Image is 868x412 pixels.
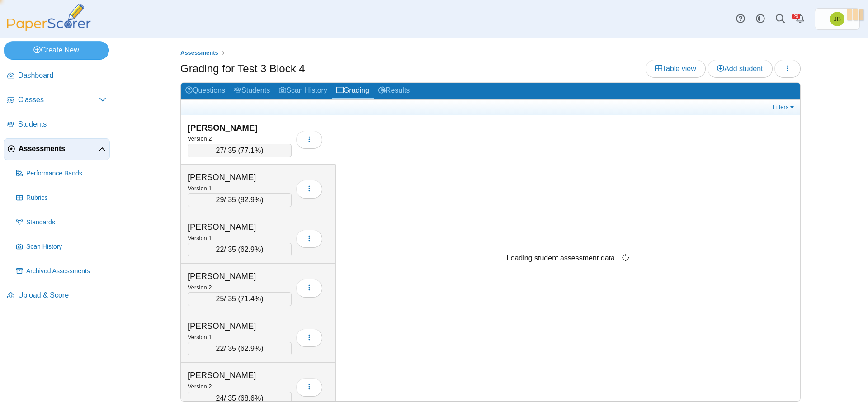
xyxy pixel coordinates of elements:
a: Create New [4,41,109,59]
a: Dashboard [4,65,110,87]
span: Standards [26,218,106,227]
span: Performance Bands [26,169,106,178]
a: Standards [13,212,110,233]
a: Alerts [790,9,810,29]
a: Table view [646,60,706,78]
h1: Grading for Test 3 Block 4 [180,61,305,76]
a: Add student [708,60,772,78]
span: Assessments [19,144,99,154]
span: 62.9% [241,246,261,253]
div: / 35 ( ) [188,193,292,207]
div: / 35 ( ) [188,144,292,157]
span: 24 [216,394,224,402]
div: / 35 ( ) [188,342,292,355]
a: Scan History [13,236,110,258]
div: / 35 ( ) [188,292,292,306]
span: 77.1% [241,147,261,154]
div: [PERSON_NAME] [188,270,278,282]
span: Joel Boyd [834,16,841,22]
a: PaperScorer [4,25,94,33]
a: Joel Boyd [815,8,860,30]
span: Dashboard [18,71,106,81]
span: 29 [216,196,224,204]
a: Performance Bands [13,163,110,185]
div: / 35 ( ) [188,243,292,256]
span: Table view [655,65,696,72]
span: Add student [717,65,763,72]
small: Version 2 [188,284,212,291]
a: Assessments [178,47,221,59]
small: Version 2 [188,135,212,142]
a: Rubrics [13,187,110,209]
span: 62.9% [241,345,261,352]
a: Classes [4,90,110,111]
span: Archived Assessments [26,267,106,276]
span: Rubrics [26,194,106,203]
span: 22 [216,345,224,352]
span: Students [18,119,106,129]
div: [PERSON_NAME] [188,171,278,183]
span: 22 [216,246,224,253]
div: [PERSON_NAME] [188,122,278,134]
span: 68.6% [241,394,261,402]
small: Version 1 [188,235,212,242]
a: Scan History [274,83,332,99]
img: PaperScorer [4,4,94,31]
small: Version 1 [188,334,212,341]
a: Questions [181,83,230,99]
div: / 35 ( ) [188,392,292,405]
a: Filters [770,103,798,112]
a: Upload & Score [4,285,110,307]
span: 25 [216,295,224,303]
span: 82.9% [241,196,261,204]
a: Students [4,114,110,136]
span: Classes [18,95,99,105]
a: Students [230,83,274,99]
div: Loading student assessment data… [507,253,629,263]
small: Version 2 [188,383,212,390]
span: 71.4% [241,295,261,303]
span: 27 [216,147,224,154]
span: Assessments [180,49,218,56]
span: Joel Boyd [830,12,844,26]
a: Assessments [4,138,110,160]
div: [PERSON_NAME] [188,369,278,381]
div: [PERSON_NAME] [188,221,278,233]
span: Upload & Score [18,290,106,300]
a: Grading [332,83,374,99]
small: Version 1 [188,185,212,192]
a: Archived Assessments [13,260,110,282]
a: Results [374,83,414,99]
div: [PERSON_NAME] [188,320,278,332]
span: Scan History [26,242,106,251]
